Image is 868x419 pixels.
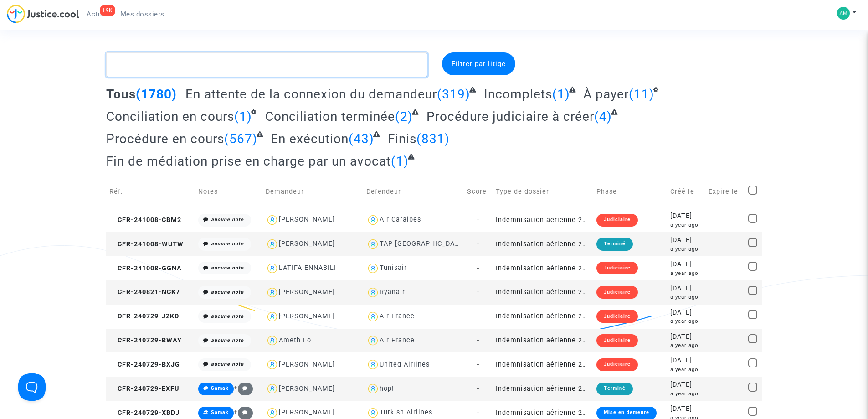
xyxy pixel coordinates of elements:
a: 19KActus [79,7,113,21]
span: Tous [106,87,136,102]
span: (831) [416,131,450,146]
a: Mes dossiers [113,7,172,21]
div: a year ago [670,390,702,398]
i: aucune note [211,241,244,247]
td: Indemnisation aérienne 261/2004 [493,232,593,256]
img: icon-user.svg [366,358,380,371]
span: CFR-241008-CBM2 [109,216,181,224]
img: icon-user.svg [266,382,279,395]
img: jc-logo.svg [7,5,79,23]
td: Indemnisation aérienne 261/2004 [493,305,593,329]
span: - [477,409,479,417]
td: Créé le [667,176,705,208]
span: (319) [437,87,470,102]
i: aucune note [211,217,244,222]
img: 56fb96a83d4c3cbcc3f256df9a5bad6a [837,7,850,20]
span: (567) [224,131,257,146]
span: Conciliation en cours [106,109,234,124]
span: - [477,385,479,393]
img: icon-user.svg [366,262,380,275]
span: (1) [552,87,570,102]
img: icon-user.svg [266,262,279,275]
div: [PERSON_NAME] [279,361,335,368]
div: Ameth Lo [279,336,311,344]
span: En attente de la connexion du demandeur [185,87,437,102]
i: aucune note [211,289,244,295]
div: Terminé [596,238,633,250]
span: (43) [349,131,374,146]
div: [DATE] [670,404,702,414]
div: Judiciaire [596,286,638,299]
div: [PERSON_NAME] [279,385,335,393]
span: Conciliation terminée [265,109,395,124]
div: [DATE] [670,211,702,221]
div: United Airlines [380,361,430,368]
div: [PERSON_NAME] [279,240,335,248]
div: [PERSON_NAME] [279,409,335,416]
span: Samak [211,385,229,391]
div: TAP [GEOGRAPHIC_DATA] [380,240,465,248]
span: CFR-240729-BXJG [109,361,180,368]
img: icon-user.svg [366,382,380,395]
span: - [477,240,479,248]
div: 19K [100,5,115,16]
span: CFR-241008-GGNA [109,264,182,272]
div: Air France [380,336,415,344]
span: À payer [583,87,629,102]
span: Samak [211,409,229,415]
div: [DATE] [670,259,702,269]
td: Defendeur [363,176,464,208]
div: [PERSON_NAME] [279,312,335,320]
div: hop! [380,385,394,393]
td: Indemnisation aérienne 261/2004 [493,208,593,232]
div: Judiciaire [596,358,638,371]
span: CFR-240729-J2KD [109,312,179,320]
span: Finis [388,131,416,146]
div: LATIFA ENNABILI [279,264,336,272]
div: a year ago [670,269,702,277]
td: Score [464,176,493,208]
div: [DATE] [670,332,702,342]
img: icon-user.svg [366,213,380,227]
span: - [477,361,479,368]
span: - [477,336,479,344]
span: (1) [391,154,409,169]
div: Ryanair [380,288,405,296]
img: icon-user.svg [266,213,279,227]
td: Notes [195,176,262,208]
div: [DATE] [670,308,702,318]
span: - [477,264,479,272]
div: [DATE] [670,235,702,245]
span: CFR-240729-EXFU [109,385,179,393]
div: Air Caraibes [380,216,421,223]
div: a year ago [670,221,702,229]
td: Demandeur [262,176,363,208]
img: icon-user.svg [366,286,380,299]
span: Actus [87,10,106,18]
span: En exécution [271,131,349,146]
img: icon-user.svg [266,358,279,371]
i: aucune note [211,337,244,343]
img: icon-user.svg [366,238,380,251]
td: Expire le [705,176,745,208]
div: Air France [380,312,415,320]
span: + [234,384,253,392]
td: Indemnisation aérienne 261/2004 [493,352,593,377]
div: a year ago [670,293,702,301]
span: - [477,312,479,320]
img: icon-user.svg [366,334,380,347]
span: Procédure en cours [106,131,224,146]
div: a year ago [670,366,702,373]
div: Judiciaire [596,262,638,274]
div: a year ago [670,317,702,325]
td: Indemnisation aérienne 261/2004 [493,280,593,305]
span: - [477,288,479,296]
img: icon-user.svg [266,334,279,347]
div: Terminé [596,383,633,395]
span: CFR-241008-WUTW [109,240,184,248]
i: aucune note [211,361,244,367]
span: CFR-240821-NCK7 [109,288,180,296]
span: (1) [234,109,252,124]
div: Judiciaire [596,310,638,323]
td: Indemnisation aérienne 261/2004 [493,329,593,353]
